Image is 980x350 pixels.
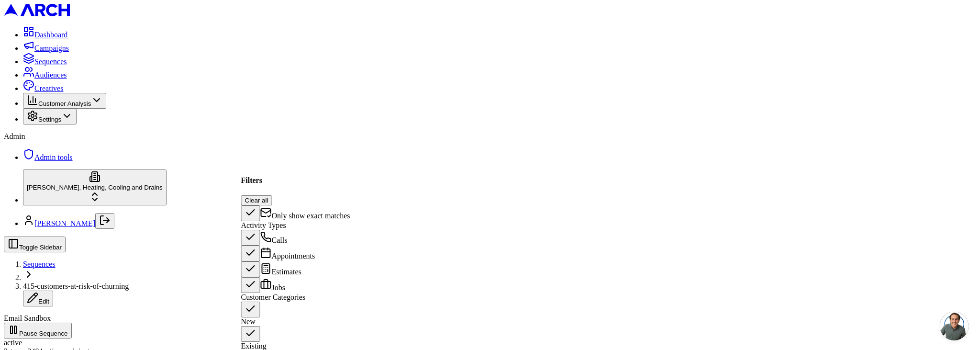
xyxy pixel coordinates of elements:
[260,268,301,276] label: Estimates
[23,84,63,92] a: Creatives
[23,31,67,39] a: Dashboard
[23,260,56,268] a: Sequences
[4,314,976,323] div: Email Sandbox
[4,260,976,306] nav: breadcrumb
[34,71,67,79] span: Audiences
[34,219,95,227] a: [PERSON_NAME]
[38,100,91,107] span: Customer Analysis
[23,93,106,109] button: Customer Analysis
[95,213,114,229] button: Log out
[241,195,272,205] button: Clear all filters
[34,153,73,161] span: Admin tools
[260,236,288,244] label: Calls
[34,57,67,66] span: Sequences
[241,221,286,229] label: Activity Types
[4,237,66,252] button: Toggle Sidebar
[272,212,350,220] span: Only show exact matches
[4,132,976,141] div: Admin
[241,176,350,185] h4: Filters
[27,184,163,191] span: [PERSON_NAME], Heating, Cooling and Drains
[23,71,67,79] a: Audiences
[19,244,62,251] span: Toggle Sidebar
[4,339,976,347] div: active
[23,44,69,52] a: Campaigns
[260,283,285,292] label: Jobs
[23,153,73,161] a: Admin tools
[34,31,67,39] span: Dashboard
[38,116,61,123] span: Settings
[260,252,315,260] label: Appointments
[241,317,350,326] div: New
[23,282,129,290] span: 415-customers-at-risk-of-churning
[23,109,77,124] button: Settings
[34,44,69,52] span: Campaigns
[34,84,63,92] span: Creatives
[23,57,67,66] a: Sequences
[241,293,306,301] label: Customer Categories
[4,323,72,339] button: Pause Sequence
[23,169,167,205] button: [PERSON_NAME], Heating, Cooling and Drains
[38,298,49,305] span: Edit
[23,291,53,306] button: Edit
[940,312,969,340] a: Open chat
